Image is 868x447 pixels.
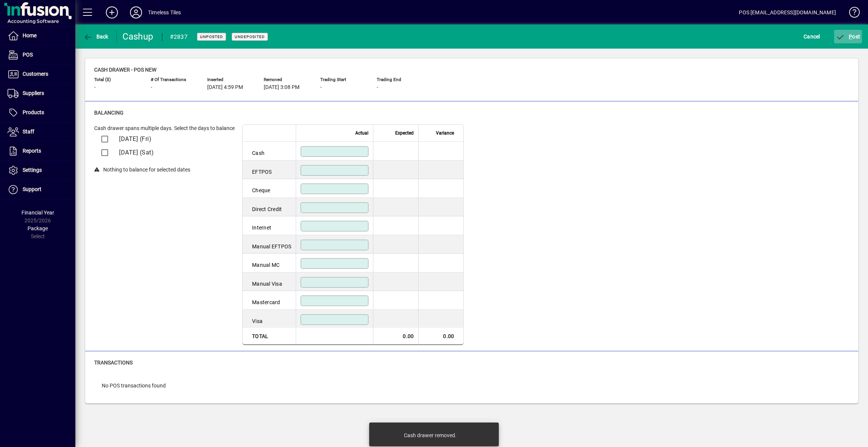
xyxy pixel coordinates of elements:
[418,328,463,345] td: 0.00
[4,65,75,84] a: Customers
[75,30,117,43] app-page-header-button: Back
[243,310,296,328] td: Visa
[23,186,41,192] span: Support
[4,180,75,199] a: Support
[4,84,75,103] a: Suppliers
[94,67,156,73] span: Cash drawer - POS New
[264,84,300,90] span: [DATE] 3:08 PM
[23,52,33,58] span: POS
[243,142,296,161] td: Cash
[207,77,252,82] span: Inserted
[802,30,822,43] button: Cancel
[4,161,75,180] a: Settings
[836,34,860,40] span: ost
[21,210,54,216] span: Financial Year
[243,235,296,254] td: Manual EFTPOS
[94,77,139,82] span: Total ($)
[124,6,148,19] button: Profile
[170,31,188,43] div: #2837
[4,46,75,64] a: POS
[28,225,48,231] span: Package
[119,135,151,142] span: [DATE] (Fri)
[23,167,42,173] span: Settings
[436,129,454,137] span: Variance
[849,34,852,40] span: P
[235,34,265,39] span: Undeposited
[243,272,296,291] td: Manual Visa
[23,129,34,135] span: Staff
[377,77,422,82] span: Trading end
[243,179,296,198] td: Cheque
[355,129,368,137] span: Actual
[94,162,235,174] div: Nothing to balance for selected dates
[23,90,44,96] span: Suppliers
[320,77,365,82] span: Trading start
[264,77,309,82] span: Removed
[395,129,414,137] span: Expected
[4,122,75,141] a: Staff
[94,124,235,132] div: Cash drawer spans multiple days. Select the days to balance
[844,2,859,26] a: Knowledge Base
[23,71,48,77] span: Customers
[200,34,223,39] span: Unposted
[243,198,296,217] td: Direct Credit
[94,110,124,116] span: Balancing
[243,161,296,179] td: EFTPOS
[81,30,110,43] button: Back
[243,216,296,235] td: Internet
[804,31,820,43] span: Cancel
[122,31,154,43] div: Cashup
[23,32,37,38] span: Home
[377,84,378,90] span: -
[243,254,296,272] td: Manual MC
[151,77,196,82] span: # of Transactions
[148,6,181,18] div: Timeless Tiles
[94,360,133,366] span: Transactions
[373,328,418,345] td: 0.00
[243,328,296,345] td: Total
[83,34,108,40] span: Back
[23,148,41,154] span: Reports
[94,374,173,397] div: No POS transactions found
[94,84,96,90] span: -
[23,109,44,115] span: Products
[4,103,75,122] a: Products
[834,30,862,43] button: Post
[404,432,457,439] div: Cash drawer removed.
[151,84,152,90] span: -
[243,291,296,310] td: Mastercard
[320,84,322,90] span: -
[4,142,75,161] a: Reports
[119,149,154,156] span: [DATE] (Sat)
[4,26,75,45] a: Home
[100,6,124,19] button: Add
[207,84,243,90] span: [DATE] 4:59 PM
[739,6,836,18] div: POS [EMAIL_ADDRESS][DOMAIN_NAME]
